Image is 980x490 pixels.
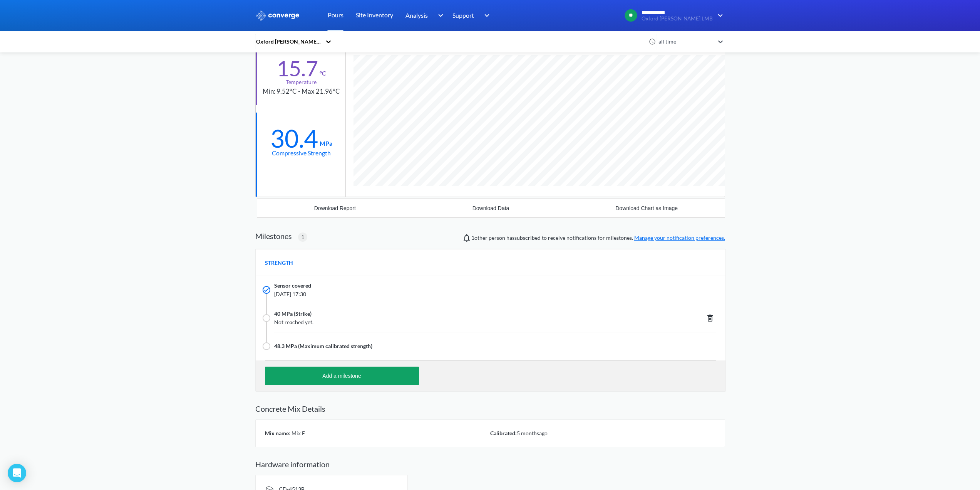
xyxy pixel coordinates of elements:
[713,11,725,20] img: downArrow.svg
[642,16,713,22] span: Oxford [PERSON_NAME] LMB
[8,464,26,482] div: Open Intercom Messenger
[657,37,714,46] div: all time
[276,59,318,78] div: 15.7
[314,205,356,211] div: Download Report
[634,234,725,241] a: Manage your notification preferences.
[433,11,445,20] img: downArrow.svg
[274,310,312,318] span: 40 MPa (Strike)
[290,430,305,436] span: Mix E
[274,318,623,327] span: Not reached yet.
[265,430,290,436] span: Mix name:
[413,199,569,217] button: Download Data
[462,233,471,242] img: notifications-icon.svg
[255,460,725,469] h2: Hardware information
[569,199,725,217] button: Download Chart as Image
[286,78,317,86] div: Temperature
[263,86,340,97] div: Min: 9.52°C - Max 21.96°C
[517,430,548,436] span: 5 months ago
[257,199,413,217] button: Download Report
[490,430,517,436] span: Calibrated:
[274,281,311,290] span: Sensor covered
[615,205,678,211] div: Download Chart as Image
[265,367,419,385] button: Add a milestone
[272,148,331,158] div: Compressive Strength
[405,10,428,20] span: Analysis
[471,234,725,242] span: person has subscribed to receive notifications for milestones.
[452,10,474,20] span: Support
[471,234,487,241] span: Nathan Rogers
[274,342,372,350] span: 48.3 MPa (Maximum calibrated strength)
[479,11,492,20] img: downArrow.svg
[649,38,656,45] img: icon-clock.svg
[472,205,509,211] div: Download Data
[255,404,725,413] h2: Concrete Mix Details
[270,129,318,148] div: 30.4
[255,231,292,241] h2: Milestones
[255,10,300,20] img: logo_ewhite.svg
[301,233,304,241] span: 1
[274,290,623,298] span: [DATE] 17:30
[255,37,322,46] div: Oxford [PERSON_NAME] LMB
[265,259,293,267] span: STRENGTH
